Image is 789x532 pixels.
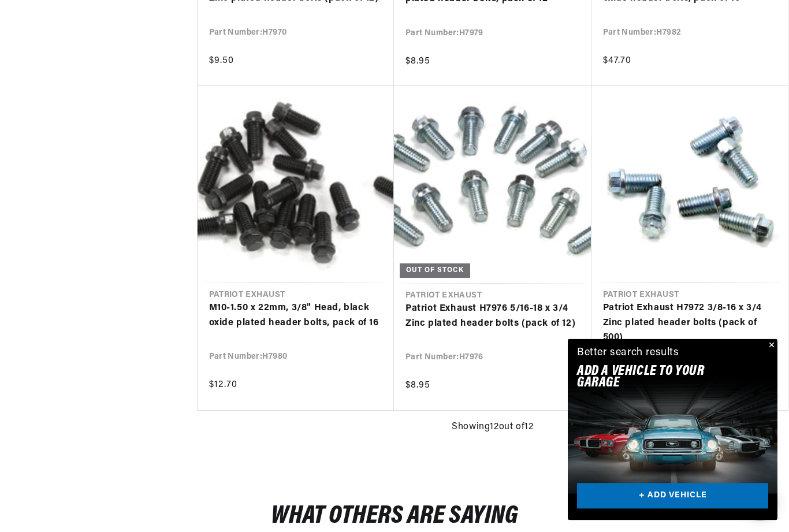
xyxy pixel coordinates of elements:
[577,345,679,362] div: Better search results
[577,483,768,509] a: + ADD VEHICLE
[577,366,739,389] h2: Add A VEHICLE to your garage
[271,505,518,529] h2: What Others Are Saying
[452,421,533,436] span: Showing 12 out of 12
[764,339,777,353] button: Close
[603,302,777,346] a: Patriot Exhaust H7972 3/8-16 x 3/4 Zinc plated header bolts (pack of 500)
[209,302,383,331] a: M10-1.50 x 22mm, 3/8" Head, black oxide plated header bolts, pack of 16
[405,302,580,332] a: Patriot Exhaust H7976 5/16-18 x 3/4 Zinc plated header bolts (pack of 12)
